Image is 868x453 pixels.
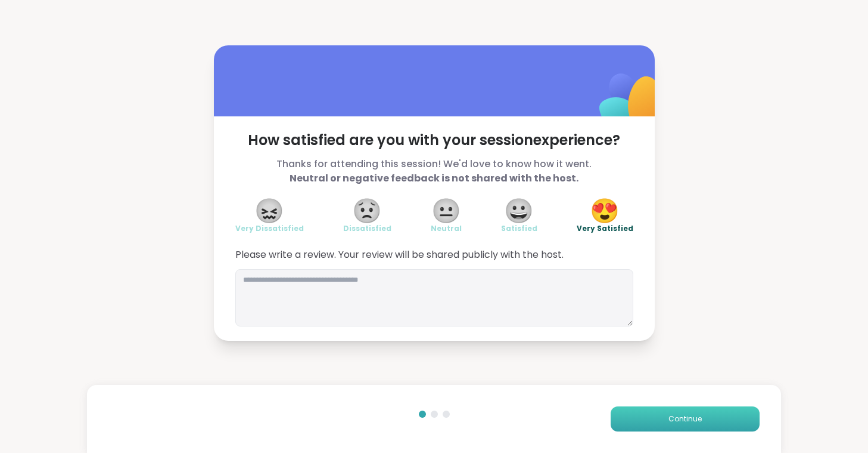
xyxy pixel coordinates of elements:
span: Very Dissatisfied [235,224,304,233]
img: ShareWell Logomark [571,42,690,161]
span: Very Satisfied [577,224,633,233]
span: Neutral [431,224,462,233]
span: 😖 [254,200,284,221]
button: Continue [611,406,760,432]
span: Thanks for attending this session! We'd love to know how it went. [235,157,633,186]
span: 😟 [352,200,382,221]
span: Continue [668,414,702,424]
span: Satisfied [501,224,537,233]
span: Please write a review. Your review will be shared publicly with the host. [235,248,633,262]
span: 😀 [504,200,534,221]
span: How satisfied are you with your session experience? [235,131,633,150]
b: Neutral or negative feedback is not shared with the host. [290,171,578,185]
span: Dissatisfied [343,224,391,233]
span: 😐 [431,200,461,221]
span: 😍 [590,200,620,221]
